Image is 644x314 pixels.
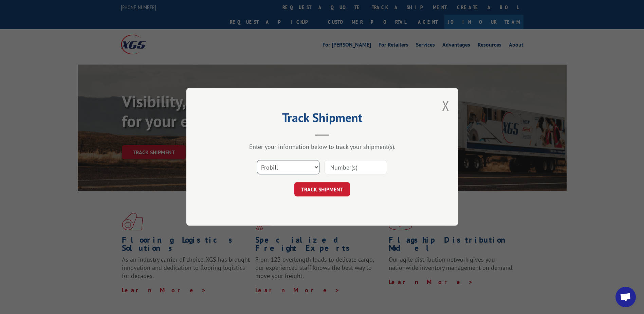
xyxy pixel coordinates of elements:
[220,143,424,151] div: Enter your information below to track your shipment(s).
[325,160,387,175] input: Number(s)
[442,97,449,115] button: Close modal
[294,182,350,197] button: TRACK SHIPMENT
[615,287,636,307] a: Open chat
[220,113,424,126] h2: Track Shipment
